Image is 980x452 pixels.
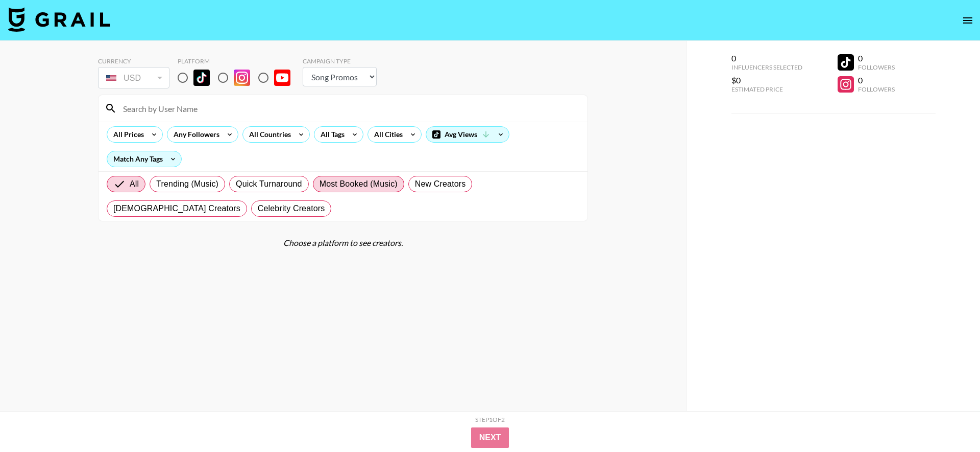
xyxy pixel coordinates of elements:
[475,416,505,423] div: Step 1 of 2
[858,53,895,63] div: 0
[243,127,293,142] div: All Countries
[258,202,325,215] span: Celebrity Creators
[100,69,167,87] div: USD
[731,53,802,63] div: 0
[368,127,405,142] div: All Cities
[117,100,581,117] input: Search by User Name
[234,70,250,86] img: Instagram
[193,70,210,86] img: TikTok
[958,10,978,31] button: open drawer
[858,75,895,85] div: 0
[167,127,222,142] div: Any Followers
[98,65,169,91] div: Currency is locked to USD
[858,85,895,93] div: Followers
[929,401,968,440] iframe: Drift Widget Chat Controller
[107,151,181,167] div: Match Any Tags
[274,70,290,86] img: YouTube
[858,63,895,71] div: Followers
[98,57,169,65] div: Currency
[314,127,347,142] div: All Tags
[303,57,377,65] div: Campaign Type
[98,238,588,248] div: Choose a platform to see creators.
[426,127,509,142] div: Avg Views
[8,7,110,32] img: Grail Talent
[130,178,139,190] span: All
[320,178,398,190] span: Most Booked (Music)
[415,178,466,190] span: New Creators
[107,127,146,142] div: All Prices
[731,63,802,71] div: Influencers Selected
[113,202,240,215] span: [DEMOGRAPHIC_DATA] Creators
[731,75,802,85] div: $0
[236,178,302,190] span: Quick Turnaround
[178,57,299,65] div: Platform
[471,427,509,448] button: Next
[731,85,802,93] div: Estimated Price
[156,178,218,190] span: Trending (Music)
